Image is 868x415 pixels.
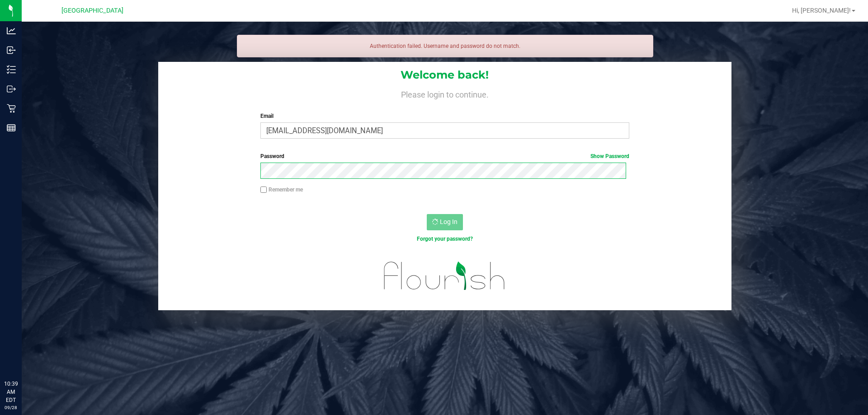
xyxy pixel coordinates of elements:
[7,26,16,35] inline-svg: Analytics
[4,380,18,404] p: 10:39 AM EDT
[427,214,463,230] button: Log In
[7,65,16,74] inline-svg: Inventory
[260,112,629,120] label: Email
[417,236,473,242] a: Forgot your password?
[373,253,516,299] img: flourish_logo.svg
[158,69,731,81] h1: Welcome back!
[260,187,267,193] input: Remember me
[7,123,16,132] inline-svg: Reports
[7,104,16,113] inline-svg: Retail
[7,84,16,93] inline-svg: Outbound
[158,89,731,99] h4: Please login to continue.
[260,153,284,159] span: Password
[237,35,653,57] div: Authentication failed. Username and password do not match.
[7,46,16,55] inline-svg: Inbound
[260,186,303,194] label: Remember me
[792,7,851,14] span: Hi, [PERSON_NAME]!
[590,153,629,159] a: Show Password
[61,7,123,14] span: [GEOGRAPHIC_DATA]
[440,218,458,225] span: Log In
[4,404,18,411] p: 09/28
